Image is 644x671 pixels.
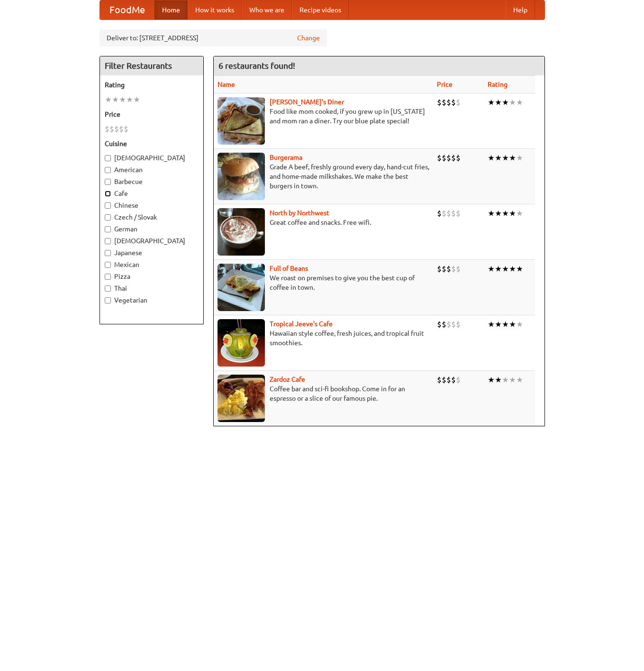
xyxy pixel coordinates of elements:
[105,274,111,280] input: Pizza
[509,319,516,330] li: ★
[442,208,446,219] li: $
[516,97,523,108] li: ★
[456,153,461,163] li: $
[218,162,429,191] p: Grade A beef, freshly ground every day, hand-cut fries, and home-made milkshakes. We make the bes...
[437,153,442,163] li: $
[502,208,509,219] li: ★
[119,124,124,134] li: $
[105,165,199,175] label: American
[218,208,265,256] img: north.jpg
[516,319,523,330] li: ★
[218,273,429,292] p: We roast on premises to give you the best cup of coffee in town.
[506,0,535,19] a: Help
[488,375,495,385] li: ★
[109,124,114,134] li: $
[105,285,111,292] input: Thai
[446,153,451,163] li: $
[105,124,109,134] li: $
[126,94,133,105] li: ★
[105,110,199,119] h5: Price
[270,154,302,161] a: Burgerama
[516,264,523,274] li: ★
[218,375,265,422] img: zardoz.jpg
[105,238,111,244] input: [DEMOGRAPHIC_DATA]
[100,0,154,19] a: FoodMe
[105,189,199,198] label: Cafe
[437,375,442,385] li: $
[488,264,495,274] li: ★
[502,264,509,274] li: ★
[437,81,453,88] a: Price
[502,375,509,385] li: ★
[105,153,199,163] label: [DEMOGRAPHIC_DATA]
[502,97,509,108] li: ★
[218,384,429,403] p: Coffee bar and sci-fi bookshop. Come in for an espresso or a slice of our famous pie.
[270,98,344,106] a: [PERSON_NAME]'s Diner
[105,284,199,293] label: Thai
[456,264,461,274] li: $
[437,208,442,219] li: $
[516,208,523,219] li: ★
[456,208,461,219] li: $
[516,375,523,385] li: ★
[114,124,119,134] li: $
[451,97,456,108] li: $
[488,319,495,330] li: ★
[242,0,292,19] a: Who we are
[154,0,188,19] a: Home
[218,218,429,227] p: Great coffee and snacks. Free wifi.
[446,97,451,108] li: $
[488,208,495,219] li: ★
[451,319,456,330] li: $
[270,376,305,383] a: Zardoz Cafe
[133,94,140,105] li: ★
[509,208,516,219] li: ★
[188,0,242,19] a: How it works
[105,224,199,234] label: German
[488,81,508,88] a: Rating
[105,155,111,161] input: [DEMOGRAPHIC_DATA]
[105,202,111,209] input: Chinese
[451,375,456,385] li: $
[270,320,333,328] a: Tropical Jeeve's Cafe
[502,319,509,330] li: ★
[105,250,111,256] input: Japanese
[509,97,516,108] li: ★
[105,201,199,210] label: Chinese
[442,97,446,108] li: $
[437,319,442,330] li: $
[105,248,199,257] label: Japanese
[442,319,446,330] li: $
[105,191,111,197] input: Cafe
[105,226,111,232] input: German
[456,375,461,385] li: $
[495,208,502,219] li: ★
[502,153,509,163] li: ★
[100,29,327,46] div: Deliver to: [STREET_ADDRESS]
[105,80,199,90] h5: Rating
[100,56,203,75] h4: Filter Restaurants
[218,81,235,88] a: Name
[442,153,446,163] li: $
[446,319,451,330] li: $
[437,97,442,108] li: $
[270,265,308,272] a: Full of Beans
[105,94,112,105] li: ★
[218,61,295,70] ng-pluralize: 6 restaurants found!
[509,264,516,274] li: ★
[516,153,523,163] li: ★
[495,264,502,274] li: ★
[270,209,329,217] a: North by Northwest
[292,0,349,19] a: Recipe videos
[495,375,502,385] li: ★
[218,97,265,145] img: sallys.jpg
[105,262,111,268] input: Mexican
[105,179,111,185] input: Barbecue
[105,167,111,173] input: American
[442,264,446,274] li: $
[105,260,199,269] label: Mexican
